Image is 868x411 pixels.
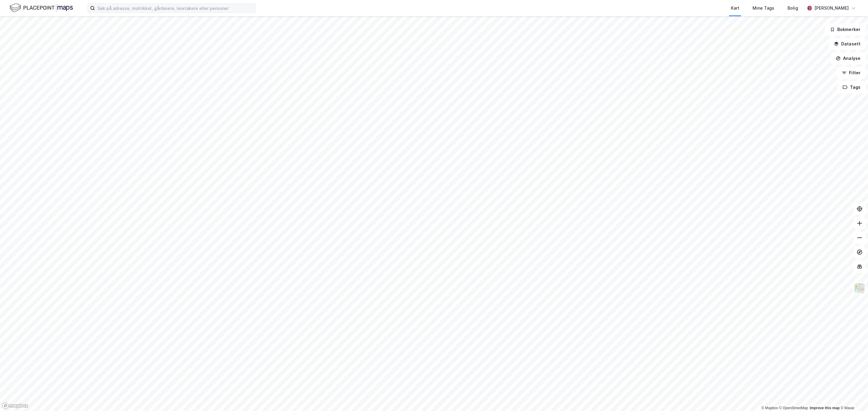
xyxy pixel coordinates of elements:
[814,5,849,12] div: [PERSON_NAME]
[10,3,73,13] img: logo.f888ab2527a4732fd821a326f86c7f29.svg
[753,5,774,12] div: Mine Tags
[731,5,739,12] div: Kart
[788,5,798,12] div: Bolig
[838,382,868,411] iframe: Chat Widget
[95,4,256,13] input: Søk på adresse, matrikkel, gårdeiere, leietakere eller personer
